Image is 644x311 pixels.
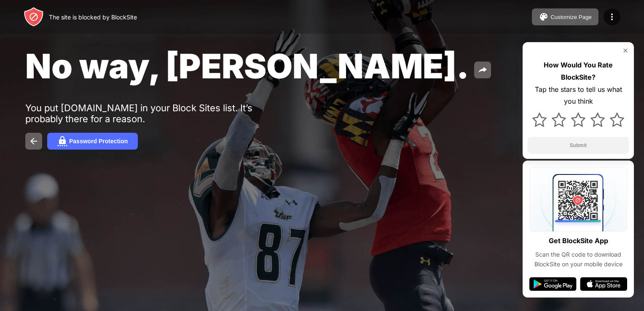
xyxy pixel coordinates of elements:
img: star.svg [552,113,566,127]
button: Submit [528,137,629,154]
div: Get BlockSite App [549,235,608,247]
img: google-play.svg [529,277,577,291]
img: star.svg [590,113,605,127]
img: app-store.svg [580,277,627,291]
span: No way, [PERSON_NAME]. [25,46,469,86]
iframe: Banner [25,205,225,301]
img: star.svg [610,113,624,127]
img: star.svg [532,113,547,127]
img: star.svg [571,113,585,127]
div: Customize Page [550,14,592,20]
div: The site is blocked by BlockSite [49,13,137,21]
img: menu-icon.svg [607,12,617,22]
img: qrcode.svg [529,167,627,231]
img: password.svg [57,136,67,146]
img: back.svg [29,136,39,146]
button: Customize Page [532,8,598,25]
img: pallet.svg [539,12,549,22]
div: How Would You Rate BlockSite? [528,59,629,83]
div: You put [DOMAIN_NAME] in your Block Sites list. It’s probably there for a reason. [25,102,286,124]
div: Scan the QR code to download BlockSite on your mobile device [529,250,627,269]
img: share.svg [478,65,488,75]
div: Password Protection [69,138,128,145]
div: Tap the stars to tell us what you think [528,83,629,108]
button: Password Protection [47,133,138,150]
img: header-logo.svg [24,7,44,27]
img: rate-us-close.svg [622,47,629,54]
